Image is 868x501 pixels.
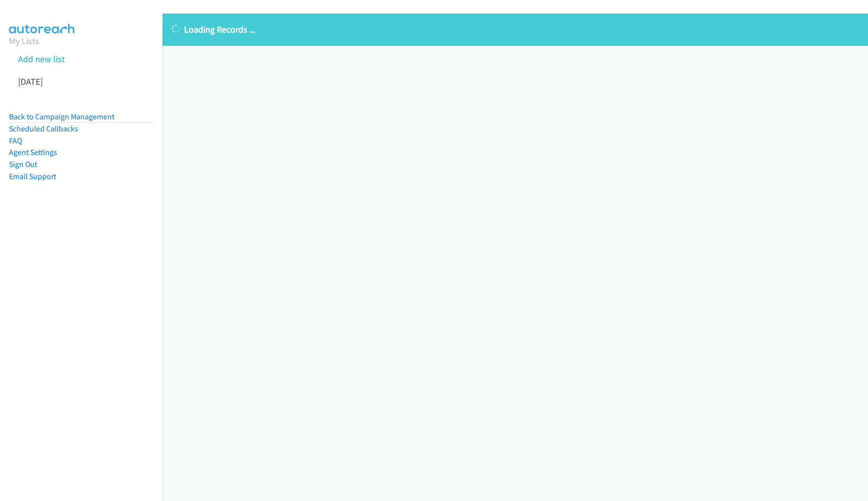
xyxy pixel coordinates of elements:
a: My Lists [9,35,39,47]
a: Email Support [9,172,56,181]
a: Scheduled Callbacks [9,124,78,133]
p: Loading Records ... [172,23,859,36]
a: [DATE] [18,76,43,87]
a: Back to Campaign Management [9,112,114,121]
a: FAQ [9,136,22,145]
a: Add new list [18,53,65,65]
a: Sign Out [9,159,37,169]
a: Agent Settings [9,147,57,157]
